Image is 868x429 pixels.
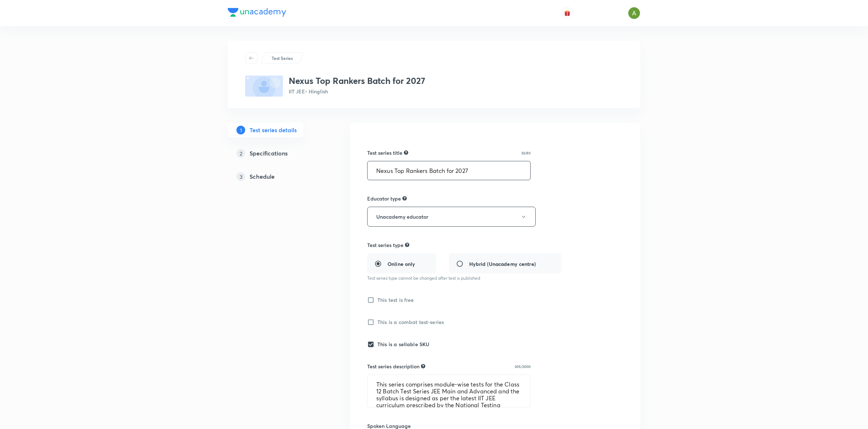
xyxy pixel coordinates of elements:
[367,241,403,249] h6: Test series type
[228,8,286,19] a: Company Logo
[628,7,640,19] img: Ajay A
[564,10,571,16] img: avatar
[521,151,531,155] p: 32/80
[421,363,425,369] div: Explain about your test series, what you’ll be teaching, how it will help learners in their prepa...
[561,7,573,19] button: avatar
[368,375,530,407] textarea: This series comprises module-wise tests for the Class 12 Batch Test Series JEE Main and Advanced ...
[377,296,414,304] h6: This test is free
[272,55,293,61] p: Test Series
[250,126,297,134] h5: Test series details
[515,365,531,368] p: 205/2000
[367,275,561,282] p: Test series type cannot be changed after test is published
[236,126,245,134] p: 1
[236,149,245,158] p: 2
[250,149,288,158] h5: Specifications
[402,195,407,202] div: Not allowed to edit
[367,363,419,370] h6: Test series description
[289,76,425,86] h3: Nexus Top Rankers Batch for 2027
[377,340,429,348] h6: This is a sellable SKU
[368,161,530,180] input: A great title is short, clear and descriptive
[228,146,326,161] a: 2Specifications
[377,318,444,326] h6: This is a combat test-series
[367,195,401,202] h6: Educator type
[245,76,283,97] img: fallback-thumbnail.png
[250,172,275,181] h5: Schedule
[289,88,425,95] p: IIT JEE • Hinglish
[228,8,286,17] img: Company Logo
[405,242,409,248] div: A hybrid test series can have a mix of online and offline tests. These test series will have rest...
[404,149,408,156] div: A great title is short, clear and descriptive
[367,207,536,227] button: Unacademy educator
[367,149,402,157] h6: Test series title
[228,169,326,184] a: 3Schedule
[236,172,245,181] p: 3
